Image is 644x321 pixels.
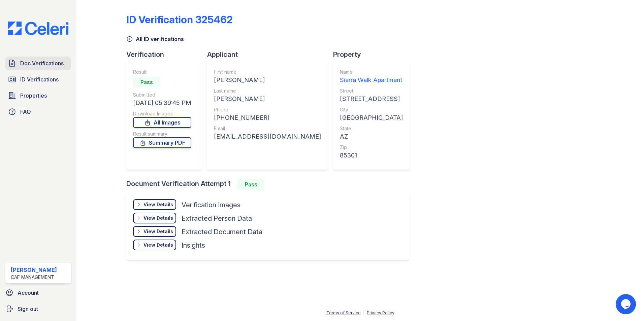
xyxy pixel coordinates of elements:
[11,266,57,274] div: [PERSON_NAME]
[133,110,191,117] div: Download Images
[367,310,394,315] a: Privacy Policy
[126,13,233,26] div: ID Verification 325462
[133,98,191,108] div: [DATE] 05:39:45 PM
[182,241,205,250] div: Insights
[20,108,31,116] span: FAQ
[133,69,191,75] div: Result
[20,75,59,83] span: ID Verifications
[5,57,71,70] a: Doc Verifications
[340,87,403,94] div: Street
[11,274,57,281] div: CAF Management
[143,201,173,208] div: View Details
[214,94,321,104] div: [PERSON_NAME]
[133,77,160,87] div: Pass
[20,59,64,67] span: Doc Verifications
[214,75,321,85] div: [PERSON_NAME]
[3,302,74,316] a: Sign out
[143,215,173,221] div: View Details
[182,227,262,237] div: Extracted Document Data
[5,89,71,102] a: Properties
[3,286,74,299] a: Account
[133,137,191,148] a: Summary PDF
[214,113,321,122] div: [PHONE_NUMBER]
[333,50,415,59] div: Property
[182,214,252,223] div: Extracted Person Data
[214,106,321,113] div: Phone
[214,125,321,132] div: Email
[340,106,403,113] div: City
[340,144,403,151] div: Zip
[18,305,38,313] span: Sign out
[340,132,403,141] div: AZ
[237,179,264,190] div: Pass
[340,69,403,85] a: Name Sierra Walk Apartment
[214,87,321,94] div: Last name
[5,105,71,118] a: FAQ
[3,22,74,35] img: CE_Logo_Blue-a8612792a0a2168367f1c8372b55b34899dd931a85d93a1a3d3e32e68fde9ad4.png
[214,132,321,141] div: [EMAIL_ADDRESS][DOMAIN_NAME]
[182,200,240,210] div: Verification Images
[18,289,39,297] span: Account
[126,50,207,59] div: Verification
[340,69,403,75] div: Name
[5,73,71,86] a: ID Verifications
[126,35,184,43] a: All ID verifications
[133,131,191,137] div: Result summary
[20,92,47,100] span: Properties
[133,92,191,98] div: Submitted
[340,113,403,122] div: [GEOGRAPHIC_DATA]
[143,228,173,235] div: View Details
[214,69,321,75] div: First name
[143,242,173,248] div: View Details
[363,310,364,315] div: |
[340,125,403,132] div: State
[340,151,403,160] div: 85301
[340,94,403,104] div: [STREET_ADDRESS]
[326,310,361,315] a: Terms of Service
[207,50,333,59] div: Applicant
[340,75,403,85] div: Sierra Walk Apartment
[616,294,637,314] iframe: chat widget
[126,179,415,190] div: Document Verification Attempt 1
[133,117,191,128] a: All Images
